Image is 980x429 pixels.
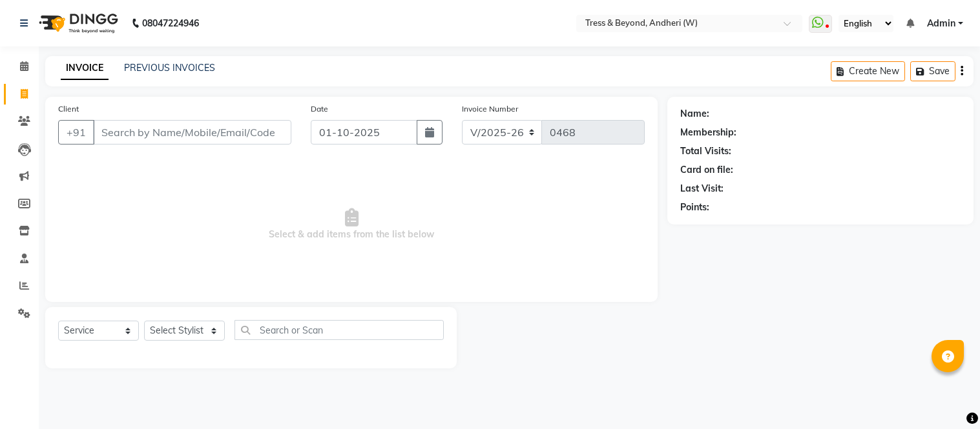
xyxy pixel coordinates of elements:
[235,320,444,340] input: Search or Scan
[680,107,709,121] div: Name:
[33,5,121,41] img: logo
[311,103,328,115] label: Date
[61,57,109,80] a: INVOICE
[462,103,518,115] label: Invoice Number
[58,103,79,115] label: Client
[124,62,215,74] a: PREVIOUS INVOICES
[680,201,709,214] div: Points:
[680,145,731,158] div: Total Visits:
[58,160,645,289] span: Select & add items from the list below
[680,182,724,195] div: Last Visit:
[58,120,94,145] button: +91
[680,163,733,177] div: Card on file:
[910,61,955,81] button: Save
[680,126,736,139] div: Membership:
[926,377,967,416] iframe: chat widget
[142,5,199,41] b: 08047224946
[831,61,905,81] button: Create New
[927,17,955,30] span: Admin
[93,120,291,145] input: Search by Name/Mobile/Email/Code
